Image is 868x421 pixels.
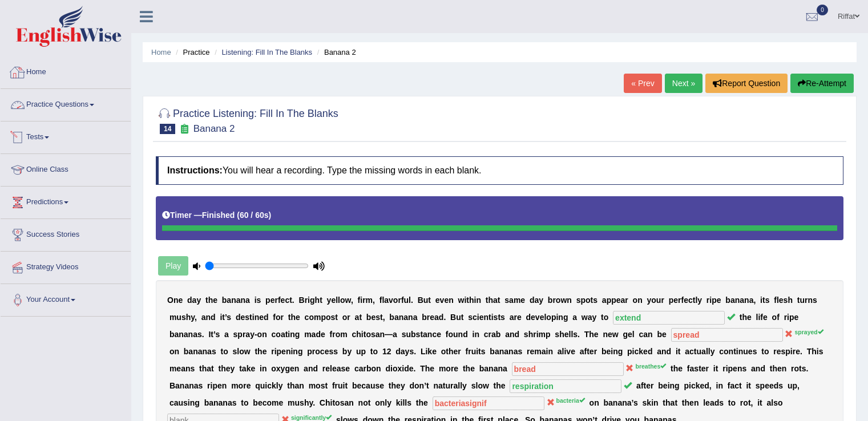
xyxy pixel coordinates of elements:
b: p [789,313,794,322]
b: b [725,295,730,305]
b: s [504,295,509,305]
b: s [227,313,231,322]
span: 0 [817,5,828,15]
b: m [304,330,311,339]
small: Banana 2 [193,123,235,134]
b: a [174,330,179,339]
b: n [744,295,749,305]
b: t [461,313,464,322]
b: o [772,313,777,322]
b: Finished [202,211,235,220]
b: a [193,330,197,339]
b: r [398,295,401,305]
b: d [236,313,241,322]
b: o [586,295,591,305]
b: r [552,295,555,305]
b: y [592,313,597,322]
b: a [509,295,514,305]
b: e [259,313,264,322]
b: ’ [213,330,215,339]
b: e [240,313,245,322]
b: n [408,313,413,322]
b: t [289,295,292,305]
b: e [430,313,434,322]
b: a [493,295,498,305]
b: c [352,330,356,339]
b: r [281,313,284,322]
b: a [602,295,607,305]
b: a [749,295,754,305]
b: r [243,330,245,339]
b: v [535,313,540,322]
b: b [366,313,372,322]
b: v [440,295,445,305]
b: p [712,295,717,305]
b: d [264,313,269,322]
b: t [359,313,362,322]
b: n [179,330,184,339]
b: h [488,295,493,305]
b: t [335,313,338,322]
b: b [389,313,394,322]
b: e [540,313,544,322]
b: n [483,313,488,322]
b: l [382,295,384,305]
b: a [394,313,399,322]
b: f [681,295,684,305]
b: i [556,313,558,322]
b: d [187,295,192,305]
b: i [787,313,789,322]
b: t [428,295,431,305]
b: e [747,313,752,322]
a: Next » [665,74,703,93]
b: , [373,295,375,305]
b: a [740,295,744,305]
b: s [765,295,770,305]
h5: Timer — [162,211,271,220]
b: h [469,295,474,305]
b: t [249,313,252,322]
b: e [371,313,376,322]
b: i [758,313,760,322]
a: « Prev [624,74,661,93]
button: Re-Attempt [790,74,854,93]
b: o [393,295,398,305]
b: o [276,330,281,339]
b: o [326,313,331,322]
b: a [281,330,285,339]
b: a [236,295,241,305]
b: u [800,295,805,305]
b: a [403,313,408,322]
b: y [539,295,543,305]
b: e [444,295,449,305]
h4: You will hear a recording. Type the missing words in each blank. [156,156,843,185]
b: u [404,295,409,305]
b: h [208,295,213,305]
b: r [805,295,808,305]
b: t [285,330,288,339]
b: i [491,313,494,322]
b: u [176,313,181,322]
b: ) [269,211,272,220]
b: m [169,313,176,322]
b: u [456,313,461,322]
b: d [530,295,535,305]
b: , [195,313,197,322]
b: h [290,313,296,322]
b: e [331,295,336,305]
b: f [401,295,404,305]
a: Listening: Fill In The Blanks [221,48,312,56]
b: m [340,330,347,339]
b: t [498,313,500,322]
b: e [763,313,768,322]
b: c [688,295,693,305]
b: d [316,330,321,339]
b: e [520,295,525,305]
b: n [399,313,404,322]
b: o [556,295,561,305]
b: f [278,295,281,305]
b: g [563,313,568,322]
b: n [637,295,643,305]
b: ’ [225,313,227,322]
b: t [693,295,696,305]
